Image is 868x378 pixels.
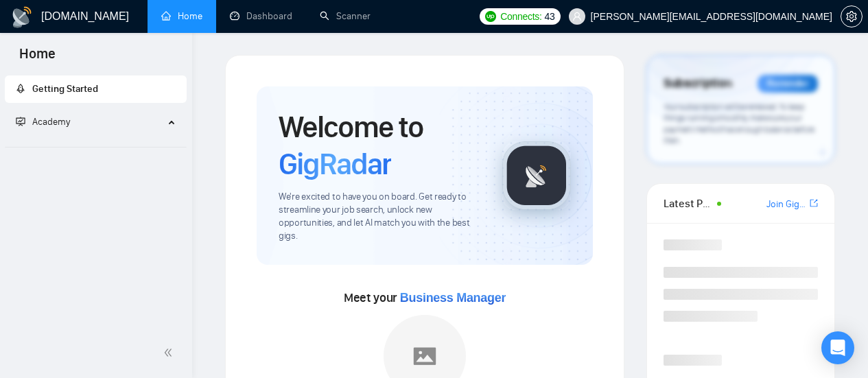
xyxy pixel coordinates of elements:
[400,291,506,305] span: Business Manager
[344,290,506,305] span: Meet your
[664,72,731,95] span: Subscription
[11,6,33,28] img: logo
[500,9,541,24] span: Connects:
[279,191,480,243] span: We're excited to have you on board. Get ready to streamline your job search, unlock new opportuni...
[279,108,480,182] h1: Welcome to
[758,75,818,93] div: Reminder
[5,141,187,150] li: Academy Homepage
[545,9,555,24] span: 43
[821,331,854,364] div: Open Intercom Messenger
[664,195,713,212] span: Latest Posts from the GigRadar Community
[572,12,582,21] span: user
[5,75,187,103] li: Getting Started
[8,44,67,73] span: Home
[485,11,496,22] img: upwork-logo.png
[16,116,70,128] span: Academy
[163,346,177,359] span: double-left
[664,102,814,146] span: Your subscription will be renewed. To keep things running smoothly, make sure your payment method...
[16,84,25,93] span: rocket
[841,11,863,22] a: setting
[810,198,818,209] span: export
[766,197,807,212] a: Join GigRadar Slack Community
[810,197,818,210] a: export
[279,145,391,182] span: GigRadar
[16,117,25,126] span: fund-projection-screen
[502,141,571,210] img: gigradar-logo.png
[32,116,70,128] span: Academy
[841,11,862,22] span: setting
[841,5,863,27] button: setting
[32,83,98,95] span: Getting Started
[320,10,371,22] a: searchScanner
[161,10,202,22] a: homeHome
[230,10,292,22] a: dashboardDashboard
